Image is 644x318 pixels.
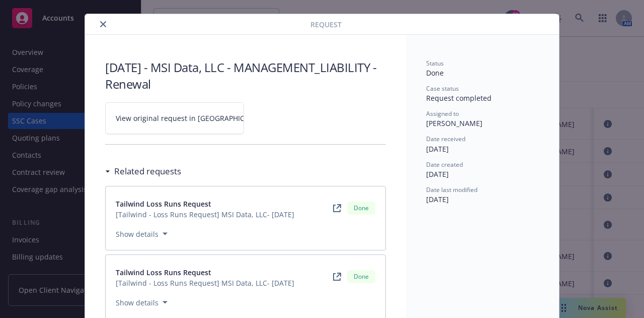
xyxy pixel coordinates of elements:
[116,199,294,209] a: Tailwind Loss Runs Request
[114,165,181,178] h3: Related requests
[426,195,449,204] span: [DATE]
[426,109,459,118] span: Assigned to
[426,84,459,93] span: Case status
[105,165,181,178] div: Related requests
[426,185,477,194] span: Date last modified
[426,68,444,78] span: Done
[116,209,294,220] span: [Tailwind - Loss Runs Request] MSI Data, LLC- [DATE]
[426,169,449,179] span: [DATE]
[426,93,492,103] span: Request completed
[105,102,244,134] a: View original request in [GEOGRAPHIC_DATA]
[116,267,294,278] a: Tailwind Loss Runs Request
[310,19,342,30] span: Request
[116,113,268,123] span: View original request in [GEOGRAPHIC_DATA]
[105,59,386,92] h3: [DATE] - MSI Data, LLC - MANAGEMENT_LIABILITY - Renewal
[426,135,465,143] span: Date received
[112,296,172,308] button: Show details
[426,59,444,68] span: Status
[426,144,449,154] span: [DATE]
[426,118,482,128] span: [PERSON_NAME]
[426,160,463,169] span: Date created
[97,18,109,30] button: close
[116,278,294,288] span: [Tailwind - Loss Runs Request] MSI Data, LLC- [DATE]
[112,228,172,240] button: Show details
[351,272,371,281] span: Done
[351,204,371,213] span: Done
